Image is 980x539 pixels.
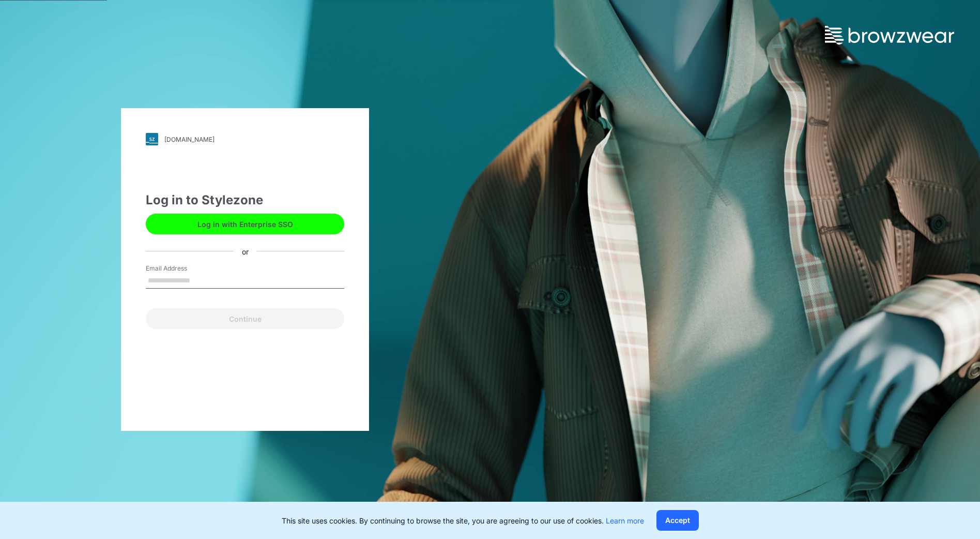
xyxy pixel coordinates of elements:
[606,516,644,525] a: Learn more
[825,26,954,44] img: browzwear-logo.73288ffb.svg
[146,133,344,145] a: [DOMAIN_NAME]
[164,136,215,143] div: [DOMAIN_NAME]
[146,191,344,209] div: Log in to Stylezone
[146,133,158,145] img: svg+xml;base64,PHN2ZyB3aWR0aD0iMjgiIGhlaWdodD0iMjgiIHZpZXdCb3g9IjAgMCAyOCAyOCIgZmlsbD0ibm9uZSIgeG...
[146,264,218,273] label: Email Address
[282,515,644,526] p: This site uses cookies. By continuing to browse the site, you are agreeing to our use of cookies.
[656,510,699,531] button: Accept
[146,214,344,234] button: Log in with Enterprise SSO
[234,246,257,257] div: or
